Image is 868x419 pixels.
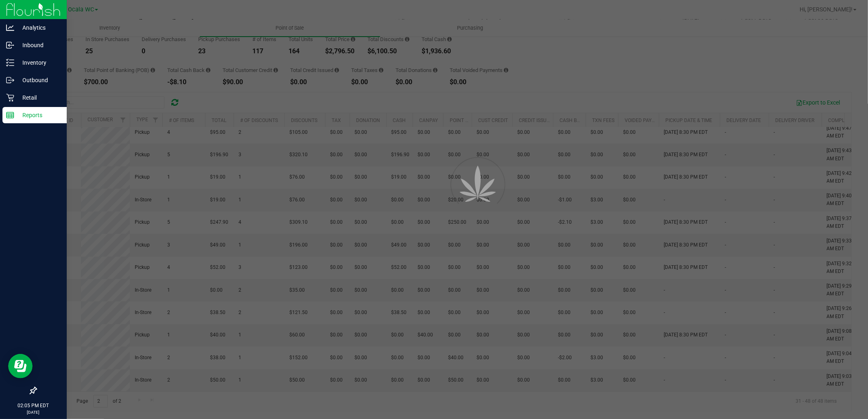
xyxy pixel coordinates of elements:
[6,94,14,102] inline-svg: Retail
[14,75,63,85] p: Outbound
[14,110,63,120] p: Reports
[14,93,63,103] p: Retail
[4,402,63,409] p: 02:05 PM EDT
[14,23,63,33] p: Analytics
[6,111,14,119] inline-svg: Reports
[14,58,63,68] p: Inventory
[6,76,14,84] inline-svg: Outbound
[6,41,14,49] inline-svg: Inbound
[6,59,14,67] inline-svg: Inventory
[6,24,14,32] inline-svg: Analytics
[8,354,33,378] iframe: Resource center
[14,40,63,50] p: Inbound
[4,409,63,415] p: [DATE]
